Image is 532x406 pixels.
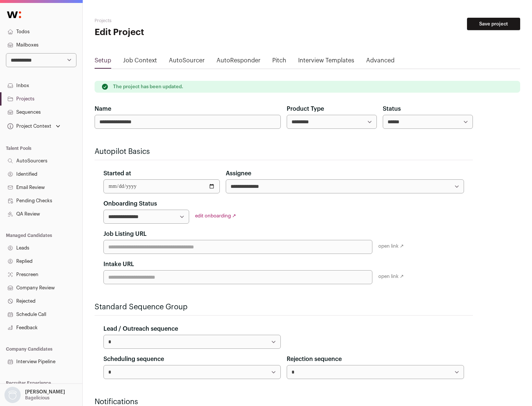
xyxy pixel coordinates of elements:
button: Open dropdown [6,121,62,131]
p: Bagelicious [25,395,50,401]
div: Project Context [6,123,51,129]
a: Interview Templates [298,56,354,68]
a: edit onboarding ↗ [195,213,236,218]
button: Save project [467,18,520,30]
a: Pitch [272,56,286,68]
h2: Autopilot Basics [95,147,473,157]
label: Rejection sequence [287,355,342,364]
a: Advanced [366,56,395,68]
p: [PERSON_NAME] [25,389,65,395]
label: Status [383,104,401,113]
a: Job Context [123,56,157,68]
label: Intake URL [103,260,134,269]
h2: Standard Sequence Group [95,302,473,312]
button: Open dropdown [3,387,66,403]
h2: Projects [95,18,236,24]
img: nopic.png [4,387,21,403]
a: AutoSourcer [169,56,205,68]
label: Job Listing URL [103,230,147,238]
a: Setup [95,56,111,68]
label: Lead / Outreach sequence [103,324,178,333]
label: Name [95,104,111,113]
label: Onboarding Status [103,199,157,208]
label: Assignee [226,169,251,178]
img: Wellfound [3,7,25,22]
label: Product Type [287,104,324,113]
a: AutoResponder [216,56,260,68]
p: The project has been updated. [113,84,183,90]
label: Scheduling sequence [103,355,164,364]
h1: Edit Project [95,27,236,38]
label: Started at [103,169,131,178]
